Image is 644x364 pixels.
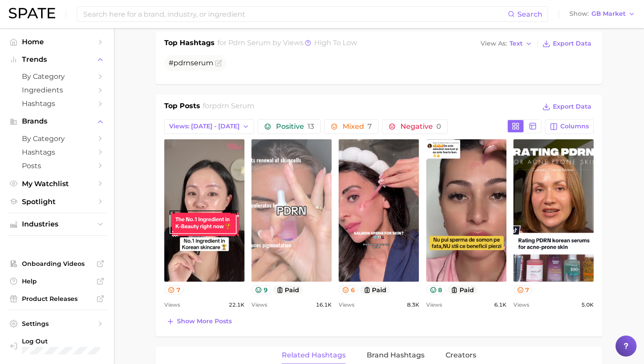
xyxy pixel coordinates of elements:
span: Industries [22,220,92,228]
span: pdrn [173,59,191,67]
span: GB Market [591,11,626,16]
a: by Category [7,132,107,145]
span: pdrn serum [228,39,271,47]
a: Hashtags [7,97,107,110]
span: Log Out [22,337,100,345]
button: 9 [251,285,271,294]
span: Brands [22,117,92,125]
a: Spotlight [7,195,107,209]
h1: Top Posts [164,101,200,114]
span: 16.1k [316,300,332,310]
button: Brands [7,115,107,128]
span: Views: [DATE] - [DATE] [169,123,240,130]
span: 0 [436,122,441,131]
a: Home [7,35,107,49]
span: # [169,59,213,67]
span: 5.0k [581,300,594,310]
span: Onboarding Videos [22,260,92,268]
a: Onboarding Videos [7,257,107,270]
span: Views [164,300,180,310]
span: Views [426,300,442,310]
span: Help [22,277,92,285]
a: Log out. Currently logged in with e-mail mathilde@spate.nyc. [7,335,107,357]
span: 13 [308,122,314,131]
button: 8 [426,285,446,294]
h2: for [203,101,255,114]
span: Hashtags [22,99,92,108]
span: 8.3k [407,300,419,310]
span: Views [339,300,354,310]
img: SPATE [9,8,55,18]
a: Settings [7,317,107,330]
span: Views [251,300,267,310]
span: Export Data [553,103,591,110]
span: Creators [446,351,476,359]
button: Export Data [540,101,594,113]
span: Show [570,11,589,16]
span: Product Releases [22,295,92,303]
h1: Top Hashtags [164,38,215,50]
span: Views [513,300,529,310]
a: Product Releases [7,292,107,305]
button: Industries [7,218,107,231]
button: paid [273,285,303,294]
a: Help [7,275,107,288]
button: ShowGB Market [567,8,637,20]
span: Mixed [343,123,372,130]
span: Columns [560,123,589,130]
a: by Category [7,70,107,83]
span: 7 [368,122,372,131]
button: Columns [545,119,594,134]
span: Trends [22,56,92,64]
span: Spotlight [22,198,92,206]
button: Export Data [540,38,594,50]
span: My Watchlist [22,180,92,188]
span: Search [517,10,542,18]
a: My Watchlist [7,177,107,191]
span: Related Hashtags [282,351,346,359]
a: Ingredients [7,83,107,97]
span: Text [510,41,523,46]
a: Posts [7,159,107,173]
span: Ingredients [22,86,92,94]
span: 6.1k [494,300,506,310]
button: paid [360,285,390,294]
input: Search here for a brand, industry, or ingredient [82,7,508,21]
span: 22.1k [229,300,244,310]
span: Show more posts [177,318,232,325]
span: Home [22,38,92,46]
button: Show more posts [164,315,234,328]
span: Positive [276,123,314,130]
span: Brand Hashtags [367,351,425,359]
button: paid [447,285,478,294]
button: 7 [513,285,533,294]
button: 7 [164,285,184,294]
button: Flag as miscategorized or irrelevant [215,60,222,67]
button: Trends [7,53,107,66]
a: Hashtags [7,145,107,159]
span: high to low [314,39,357,47]
span: View As [481,41,507,46]
span: serum [191,59,213,67]
span: Export Data [553,40,591,47]
h2: for by Views [217,38,357,50]
span: by Category [22,72,92,81]
span: by Category [22,134,92,143]
span: Settings [22,320,92,328]
span: Negative [400,123,441,130]
span: pdrn serum [212,102,255,110]
button: View AsText [478,38,534,49]
span: Posts [22,162,92,170]
button: 6 [339,285,358,294]
span: Hashtags [22,148,92,156]
button: Views: [DATE] - [DATE] [164,119,254,134]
